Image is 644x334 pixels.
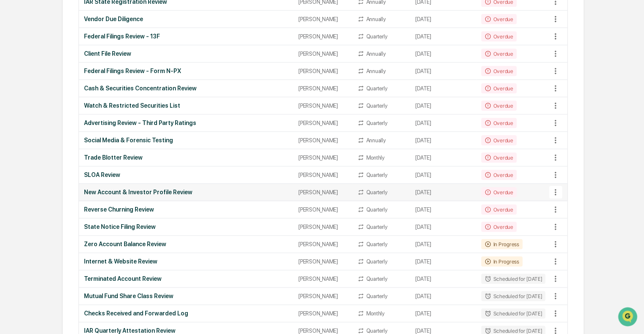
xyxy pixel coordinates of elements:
div: Quarterly [366,103,387,109]
div: Monthly [366,155,384,161]
div: [PERSON_NAME] [298,276,347,282]
div: [PERSON_NAME] [298,328,347,334]
div: Overdue [481,118,516,128]
div: Overdue [481,187,516,197]
div: Terminated Account Review [84,275,288,282]
div: Quarterly [366,293,387,299]
div: [PERSON_NAME] [298,310,347,317]
span: Data Lookup [17,122,53,131]
a: 🗄️Attestations [58,103,108,118]
img: 1746055101610-c473b297-6a78-478c-a979-82029cc54cd1 [8,65,24,80]
div: [PERSON_NAME] [298,241,347,247]
div: Social Media & Forensic Testing [84,137,288,144]
div: Quarterly [366,241,387,247]
div: Quarterly [366,206,387,213]
div: Mutual Fund Share Class Review [84,293,288,299]
span: Pylon [84,143,102,149]
td: [DATE] [410,305,476,322]
div: Watch & Restricted Securities List [84,102,288,109]
div: Client File Review [84,50,288,57]
div: Overdue [481,204,516,215]
div: Overdue [481,135,516,145]
div: Advertising Review - Third Party Ratings [84,119,288,126]
div: Federal Filings Review - Form N-PX [84,68,288,74]
div: Overdue [481,66,516,76]
div: 🔎 [8,123,15,130]
div: Checks Received and Forwarded Log [84,310,288,317]
td: [DATE] [410,132,476,149]
div: Federal Filings Review - 13F [84,33,288,40]
td: [DATE] [410,270,476,288]
div: In Progress [481,256,522,266]
div: [PERSON_NAME] [298,293,347,299]
div: Vendor Due Diligence [84,16,288,22]
div: 🗄️ [61,107,68,114]
div: Start new chat [29,65,138,73]
span: Preclearance [17,106,54,115]
div: Zero Account Balance Review [84,241,288,247]
td: [DATE] [410,236,476,253]
div: Annually [366,16,385,22]
div: [PERSON_NAME] [298,206,347,213]
a: Powered byPylon [60,143,102,149]
div: Trade Blotter Review [84,154,288,161]
div: Cash & Securities Concentration Review [84,85,288,92]
div: Quarterly [366,258,387,265]
td: [DATE] [410,97,476,114]
div: [PERSON_NAME] [298,258,347,265]
div: State Notice Filing Review [84,223,288,230]
div: SLOA Review [84,171,288,178]
div: Overdue [481,100,516,111]
a: 🔎Data Lookup [5,119,57,134]
div: IAR Quarterly Attestation Review [84,327,288,334]
td: [DATE] [410,28,476,45]
div: Overdue [481,152,516,163]
div: Quarterly [366,328,387,334]
div: Overdue [481,170,516,180]
td: [DATE] [410,288,476,305]
div: Quarterly [366,172,387,178]
td: [DATE] [410,218,476,236]
div: [PERSON_NAME] [298,224,347,230]
div: [PERSON_NAME] [298,189,347,196]
td: [DATE] [410,253,476,270]
td: [DATE] [410,80,476,97]
div: [PERSON_NAME] [298,51,347,57]
div: [PERSON_NAME] [298,33,347,40]
td: [DATE] [410,184,476,201]
div: Quarterly [366,276,387,282]
div: [PERSON_NAME] [298,85,347,92]
div: Reverse Churning Review [84,206,288,213]
div: Quarterly [366,85,387,92]
div: [PERSON_NAME] [298,137,347,144]
td: [DATE] [410,11,476,28]
td: [DATE] [410,45,476,62]
div: [PERSON_NAME] [298,68,347,74]
div: New Account & Investor Profile Review [84,189,288,196]
div: Quarterly [366,33,387,40]
div: [PERSON_NAME] [298,120,347,126]
td: [DATE] [410,149,476,166]
td: [DATE] [410,201,476,218]
div: [PERSON_NAME] [298,172,347,178]
div: Quarterly [366,120,387,126]
div: Overdue [481,222,516,232]
div: Overdue [481,83,516,93]
div: Scheduled for [DATE] [481,291,545,301]
button: Start new chat [143,67,154,77]
div: Overdue [481,49,516,59]
div: In Progress [481,239,522,249]
div: Annually [366,68,385,74]
td: [DATE] [410,114,476,132]
td: [DATE] [410,166,476,184]
div: We're available if you need us! [29,73,107,80]
div: Annually [366,51,385,57]
a: 🖐️Preclearance [5,103,58,118]
div: Quarterly [366,224,387,230]
p: How can we help? [8,18,154,31]
div: Quarterly [366,189,387,196]
div: Monthly [366,310,384,317]
td: [DATE] [410,62,476,80]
